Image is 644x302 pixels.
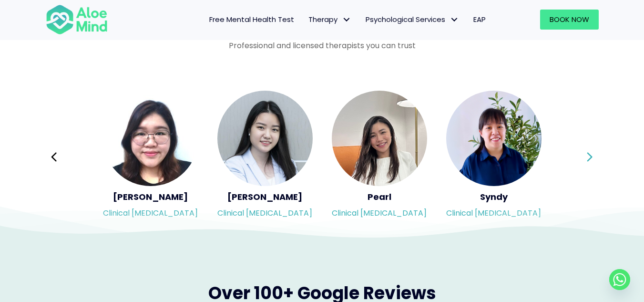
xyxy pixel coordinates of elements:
[332,91,427,223] a: <h5>Pearl</h5><p>Clinical psychologist</p> PearlClinical [MEDICAL_DATA]
[46,40,599,51] p: Professional and licensed therapists you can trust
[202,10,301,30] a: Free Mental Health Test
[609,269,630,290] a: Whatsapp
[446,91,542,186] img: <h5>Syndy</h5><p>Clinical psychologist</p>
[550,14,589,24] span: Book Now
[332,90,427,224] div: Slide 14 of 3
[332,91,427,186] img: <h5>Pearl</h5><p>Clinical psychologist</p>
[46,4,108,35] img: Aloe mind Logo
[308,14,351,24] span: Therapy
[103,91,198,223] a: <h5>Wei Shan</h5><p>Clinical psychologist</p> [PERSON_NAME]Clinical [MEDICAL_DATA]
[217,91,313,223] a: <h5>Yen Li</h5><p>Clinical psychologist</p> [PERSON_NAME]Clinical [MEDICAL_DATA]
[217,191,313,203] h5: [PERSON_NAME]
[120,10,493,30] nav: Menu
[103,90,198,224] div: Slide 12 of 3
[217,91,313,186] img: <h5>Yen Li</h5><p>Clinical psychologist</p>
[301,10,358,30] a: TherapyTherapy: submenu
[448,13,461,27] span: Psychological Services: submenu
[366,14,459,24] span: Psychological Services
[217,90,313,224] div: Slide 13 of 3
[209,14,294,24] span: Free Mental Health Test
[103,191,198,203] h5: [PERSON_NAME]
[473,14,486,24] span: EAP
[358,10,466,30] a: Psychological ServicesPsychological Services: submenu
[103,91,198,186] img: <h5>Wei Shan</h5><p>Clinical psychologist</p>
[340,13,354,27] span: Therapy: submenu
[466,10,493,30] a: EAP
[446,91,542,223] a: <h5>Syndy</h5><p>Clinical psychologist</p> SyndyClinical [MEDICAL_DATA]
[446,191,542,203] h5: Syndy
[332,191,427,203] h5: Pearl
[540,10,599,30] a: Book Now
[446,90,542,224] div: Slide 15 of 3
